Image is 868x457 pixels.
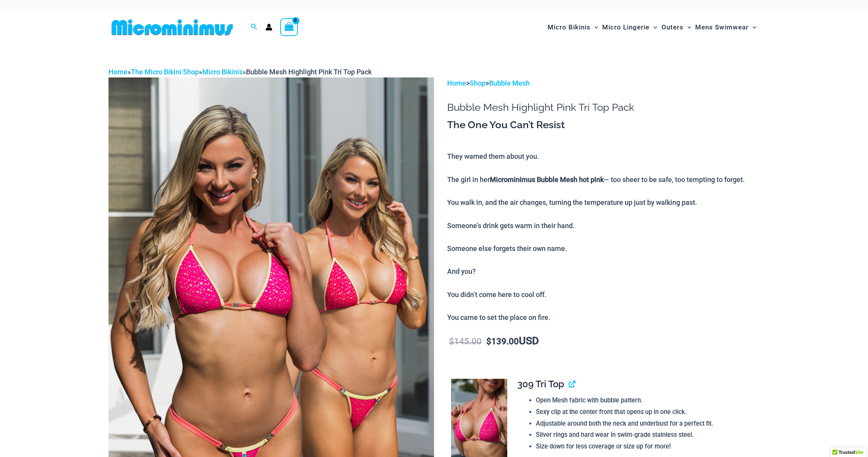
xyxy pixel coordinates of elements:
[447,335,759,347] p: USD
[251,22,258,32] a: Search icon link
[449,337,454,346] span: $
[661,17,684,37] span: Outers
[536,441,753,452] li: Size down for less coverage or size up for more!
[536,395,753,406] li: Open Mesh fabric with bubble pattern.
[202,68,243,76] a: Micro Bikinis
[546,15,600,39] a: Micro BikinisMenu ToggleMenu Toggle
[486,337,519,346] bdi: 139.00
[695,17,749,37] span: Mens Swimwear
[749,17,756,37] span: Menu Toggle
[447,119,759,132] h3: The One You Can’t Resist
[486,337,491,346] span: $
[649,17,657,37] span: Menu Toggle
[131,68,199,76] a: The Micro Bikini Shop
[536,406,753,418] li: Sexy clip at the center front that opens up in one click.
[447,101,759,113] h1: Bubble Mesh Highlight Pink Tri Top Pack
[449,337,482,346] bdi: 145.00
[108,68,372,76] span: » » »
[489,79,530,87] a: Bubble Mesh
[470,79,486,87] a: Shop
[280,18,298,36] a: View Shopping Cart, empty
[660,15,693,39] a: OutersMenu ToggleMenu Toggle
[548,17,591,37] span: Micro Bikinis
[108,19,236,36] img: MM SHOP LOGO FLAT
[693,15,758,39] a: Mens SwimwearMenu ToggleMenu Toggle
[447,151,759,323] p: They warned them about you. The girl in her — too sheer to be safe, too tempting to forget. You w...
[684,17,691,37] span: Menu Toggle
[490,175,604,184] b: Microminimus Bubble Mesh hot pink
[536,418,753,430] li: Adjustable around both the neck and underbust for a perfect fit.
[602,17,649,37] span: Micro Lingerie
[108,68,127,76] a: Home
[447,79,466,87] a: Home
[536,429,753,441] li: Silver rings and hard wear in swim-grade stainless steel.
[544,14,759,40] nav: Site Navigation
[517,378,564,390] span: 309 Tri Top
[600,15,659,39] a: Micro LingerieMenu ToggleMenu Toggle
[591,17,598,37] span: Menu Toggle
[265,24,272,31] a: Account icon link
[447,77,759,89] p: > >
[246,68,372,76] span: Bubble Mesh Highlight Pink Tri Top Pack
